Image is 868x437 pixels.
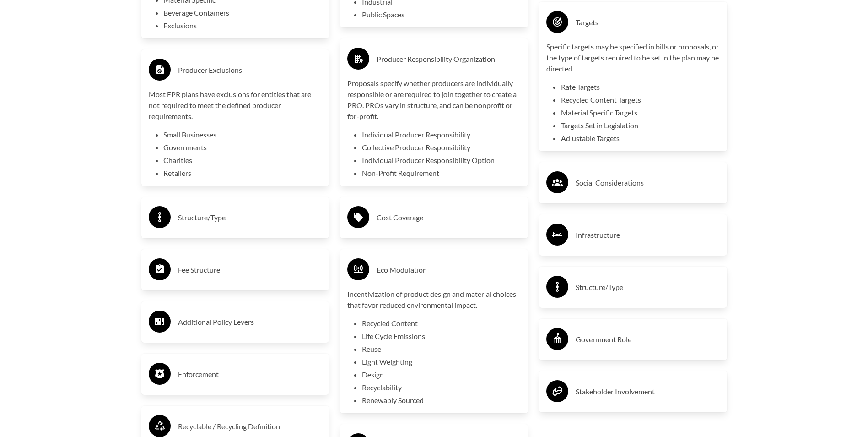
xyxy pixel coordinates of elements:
[377,210,521,225] h3: Cost Coverage
[163,7,322,18] li: Beverage Containers
[362,356,521,367] li: Light Weighting
[362,344,521,355] li: Reuse
[163,168,322,179] li: Retailers
[576,228,720,242] h3: Infrastructure
[561,120,720,131] li: Targets Set in Legislation
[163,129,322,140] li: Small Businesses
[362,318,521,329] li: Recycled Content
[178,315,322,329] h3: Additional Policy Levers
[178,210,322,225] h3: Structure/Type
[362,9,521,20] li: Public Spaces
[377,52,521,66] h3: Producer Responsibility Organization
[163,142,322,153] li: Governments
[362,395,521,406] li: Renewably Sourced
[178,419,322,434] h3: Recyclable / Recycling Definition
[546,41,720,74] p: Specific targets may be specified in bills or proposals, or the type of targets required to be se...
[347,289,521,311] p: Incentivization of product design and material choices that favor reduced environmental impact.
[362,369,521,380] li: Design
[561,133,720,144] li: Adjustable Targets
[178,262,322,277] h3: Fee Structure
[163,155,322,166] li: Charities
[561,107,720,118] li: Material Specific Targets
[576,15,720,30] h3: Targets
[576,175,720,190] h3: Social Considerations
[362,331,521,342] li: Life Cycle Emissions
[377,262,521,277] h3: Eco Modulation
[163,20,322,31] li: Exclusions
[347,78,521,122] p: Proposals specify whether producers are individually responsible or are required to join together...
[178,63,322,77] h3: Producer Exclusions
[362,155,521,166] li: Individual Producer Responsibility Option
[362,168,521,179] li: Non-Profit Requirement
[149,89,322,122] p: Most EPR plans have exclusions for entities that are not required to meet the defined producer re...
[362,142,521,153] li: Collective Producer Responsibility
[576,332,720,347] h3: Government Role
[362,382,521,393] li: Recyclability
[362,129,521,140] li: Individual Producer Responsibility
[576,384,720,399] h3: Stakeholder Involvement
[561,82,720,93] li: Rate Targets
[576,280,720,295] h3: Structure/Type
[561,94,720,105] li: Recycled Content Targets
[178,367,322,382] h3: Enforcement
